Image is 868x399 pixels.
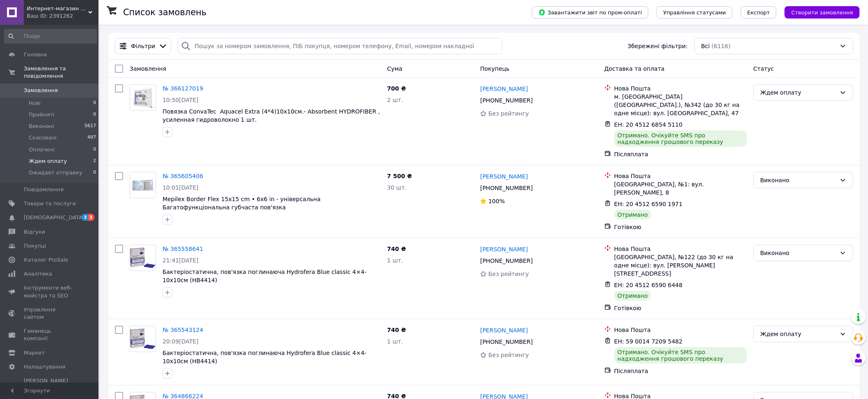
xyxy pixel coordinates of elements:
span: 740 ₴ [387,246,406,252]
div: м. [GEOGRAPHIC_DATA] ([GEOGRAPHIC_DATA].), №342 (до 30 кг на одне місце): вул. [GEOGRAPHIC_DATA], 47 [614,93,747,117]
span: 700 ₴ [387,85,406,92]
a: [PERSON_NAME] [480,172,528,181]
span: ЕН: 59 0014 7209 5482 [614,338,683,345]
a: [PERSON_NAME] [480,245,528,253]
button: Управління статусами [657,6,733,19]
img: Фото товару [130,85,156,110]
span: 20:09[DATE] [163,338,199,345]
span: Покупець [480,65,509,72]
span: Гаманець компанії [24,327,76,342]
button: Створити замовлення [785,6,860,19]
span: 3 [88,214,94,221]
a: Фото товару [130,245,156,271]
span: Замовлення [130,65,166,72]
a: № 365558641 [163,246,203,252]
input: Пошук [4,29,97,44]
span: ЕН: 20 4512 6590 6448 [614,282,683,288]
span: Налаштування [24,363,66,371]
img: Фото товару [130,329,156,349]
span: 5617 [85,123,96,130]
img: Фото товару [130,248,156,268]
span: 1 шт. [387,338,403,345]
div: Виконано [760,176,836,185]
div: Нова Пошта [614,172,747,180]
div: Післяплата [614,367,747,375]
div: Отримано. Очікуйте SMS про надходження грошового переказу [614,130,747,147]
span: 0 [93,100,96,107]
span: (6116) [712,43,731,49]
span: 10:50[DATE] [163,97,199,103]
div: Ждем оплату [760,88,836,97]
span: Без рейтингу [488,271,529,277]
span: Без рейтингу [488,352,529,358]
span: Без рейтингу [488,110,529,117]
span: Статус [753,65,774,72]
span: Ждем оплату [29,158,67,165]
span: 740 ₴ [387,327,406,333]
span: 21:41[DATE] [163,257,199,264]
span: 10:01[DATE] [163,184,199,191]
span: Всі [701,42,710,50]
div: Ждем оплату [760,329,836,339]
a: [PERSON_NAME] [480,85,528,93]
span: Покупці [24,242,46,250]
span: Скасовані [29,134,57,142]
div: Нова Пошта [614,245,747,253]
span: 2 шт. [387,97,403,103]
span: Интернет-магазин Герка [27,5,88,12]
span: Доставка та оплата [605,65,665,72]
span: 2 [93,158,96,165]
a: № 365543124 [163,327,203,333]
span: Замовлення та повідомлення [24,65,98,80]
div: [GEOGRAPHIC_DATA], №122 (до 30 кг на одне місце): вул. [PERSON_NAME][STREET_ADDRESS] [614,253,747,278]
span: 0 [93,111,96,118]
span: Товари та послуги [24,200,76,207]
span: 7 500 ₴ [387,173,412,179]
span: ЕН: 20 4512 6854 5110 [614,121,683,128]
span: Маркет [24,349,45,357]
span: Фільтри [131,42,155,50]
span: 0 [93,169,96,176]
img: Фото товару [130,172,156,198]
span: Створити замовлення [791,9,853,16]
span: Збережені фільтри: [628,42,687,50]
a: Бактеріостатична, пов'язка поглинаюча Hydrofera Blue classic 4×4- 10х10см (HB4414) [163,350,366,364]
button: Завантажити звіт по пром-оплаті [532,6,648,19]
span: Інструменти веб-майстра та SEO [24,284,76,299]
span: 0 [93,146,96,153]
span: [PHONE_NUMBER] [480,339,533,345]
span: Cума [387,65,402,72]
span: Управління статусами [663,9,726,16]
div: Отримано. Очікуйте SMS про надходження грошового переказу [614,347,747,364]
input: Пошук за номером замовлення, ПІБ покупця, номером телефону, Email, номером накладної [178,38,502,54]
div: Отримано [614,291,651,301]
div: Готівкою [614,223,747,231]
span: Головна [24,51,47,58]
button: Експорт [741,6,777,19]
span: Каталог ProSale [24,256,68,264]
div: Післяплата [614,150,747,158]
span: Завантажити звіт по пром-оплаті [538,9,642,16]
span: [PHONE_NUMBER] [480,185,533,191]
span: [PHONE_NUMBER] [480,257,533,264]
a: Mepilex Border Flex 15x15 cm • 6x6 in - універсальна Багатофункціональна губчаста пов'язка [163,196,321,211]
a: Бактеріостатична, пов'язка поглинаюча Hydrofera Blue classic 4×4- 10х10см (HB4414) [163,269,366,283]
a: Повязка ConvaTec Aquacel Extra (4*4)10х10см.- Absorbent HYDROFIBER , усиленная гидроволокно 1 шт. [163,108,380,123]
div: Нова Пошта [614,326,747,334]
span: Аналітика [24,270,52,278]
span: [DEMOGRAPHIC_DATA] [24,214,85,221]
div: Отримано [614,210,651,220]
span: 30 шт. [387,184,407,191]
span: Виконані [29,123,54,130]
a: Фото товару [130,326,156,352]
span: [PHONE_NUMBER] [480,97,533,104]
span: Ожидает отправку [29,169,82,176]
div: [GEOGRAPHIC_DATA], №1: вул. [PERSON_NAME], 8 [614,180,747,197]
span: 3 [82,214,88,221]
span: Замовлення [24,87,58,94]
span: Повідомлення [24,186,64,193]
